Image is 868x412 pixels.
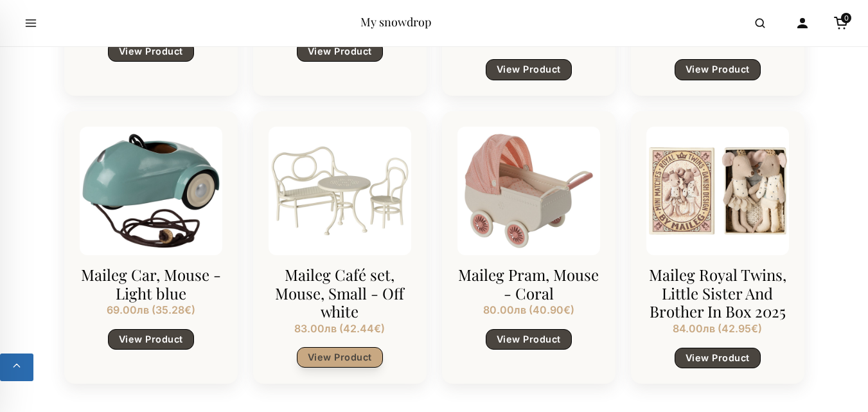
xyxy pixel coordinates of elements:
[339,322,385,335] span: ( )
[788,9,817,37] a: Account
[675,348,761,368] a: View Product
[722,322,758,335] span: 42.95
[137,303,149,316] span: лв
[107,303,149,316] span: 69.00
[529,303,574,316] span: ( )
[374,322,381,335] span: €
[155,303,191,316] span: 35.28
[563,303,571,316] span: €
[483,303,526,316] span: 80.00
[486,59,572,80] a: View Product
[297,41,383,62] a: View Product
[360,14,431,30] a: My snowdrop
[533,303,571,316] span: 40.90
[646,265,789,321] h3: Maileg Royal Twins, Little Sister And Brother In Box 2025
[294,322,337,335] span: 83.00
[297,347,383,368] a: View Product
[514,303,526,316] span: лв
[13,5,49,41] button: Open menu
[703,322,715,335] span: лв
[751,322,758,335] span: €
[841,13,851,23] span: 0
[457,265,600,303] h3: Maileg Pram, Mouse - Coral
[269,265,411,321] h3: Maileg Café set, Mouse, Small - Off white
[486,329,572,350] a: View Product
[184,303,191,316] span: €
[108,329,194,350] a: View Product
[827,9,855,37] a: Cart
[675,59,761,80] a: View Product
[80,265,222,303] h3: Maileg Car, Mouse - Light blue
[324,322,337,335] span: лв
[673,322,715,335] span: 84.00
[152,303,195,316] span: ( )
[742,5,778,41] button: Open search
[718,322,762,335] span: ( )
[343,322,381,335] span: 42.44
[108,41,194,62] a: View Product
